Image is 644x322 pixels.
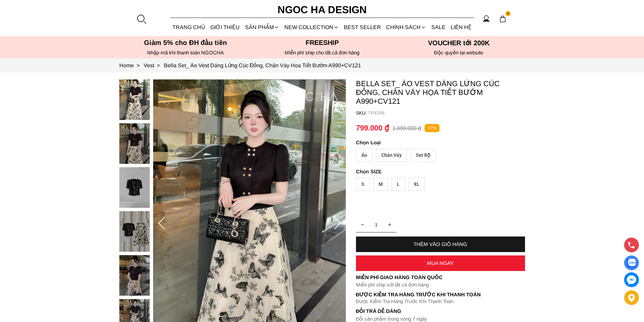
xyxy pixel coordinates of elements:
h6: SKU: [356,110,368,116]
span: > [134,63,142,68]
h6: Đổi trả dễ dàng [356,308,525,314]
a: Link to Vest [144,63,164,68]
img: Bella Set_ Áo Vest Dáng Lửng Cúc Đồng, Chân Váy Họa Tiết Bướm A990+CV121_mini_0 [119,79,150,120]
div: L [391,178,405,191]
font: Giảm 5% cho ĐH đầu tiên [144,39,227,46]
img: img-CART-ICON-ksit0nf1 [499,15,506,23]
font: Miễn phí ship với tất cả đơn hàng [356,282,429,288]
font: Nhập mã khi thanh toán NGOCHA [147,50,224,55]
a: TRANG CHỦ [170,18,208,36]
p: Bella Set_ Áo Vest Dáng Lửng Cúc Đồng, Chân Váy Họa Tiết Bướm A990+CV121 [356,79,525,106]
div: Chính sách [384,18,429,36]
div: MUA NGAY [356,260,525,266]
div: S [356,178,370,191]
img: Bella Set_ Áo Vest Dáng Lửng Cúc Đồng, Chân Váy Họa Tiết Bướm A990+CV121_mini_4 [119,255,150,296]
a: LIÊN HỆ [448,18,474,36]
a: BEST SELLER [341,18,384,36]
div: SẢN PHẨM [242,18,282,36]
a: Link to Home [119,63,144,68]
img: Bella Set_ Áo Vest Dáng Lửng Cúc Đồng, Chân Váy Họa Tiết Bướm A990+CV121_mini_1 [119,123,150,164]
div: Áo [356,149,373,162]
span: 2 [505,11,511,17]
p: Được Kiểm Tra Hàng Trước Khi Thanh Toán [356,298,525,304]
a: messenger [624,272,639,287]
img: Display image [627,259,636,267]
div: Chân Váy [376,149,407,162]
h6: Độc quyền tại website [392,50,525,56]
span: > [154,63,163,68]
font: Freeship [306,39,339,46]
div: THÊM VÀO GIỎ HÀNG [356,241,525,247]
p: Loại [356,140,506,145]
img: Bella Set_ Áo Vest Dáng Lửng Cúc Đồng, Chân Váy Họa Tiết Bướm A990+CV121_mini_2 [119,167,150,208]
a: NEW COLLECTION [282,18,341,36]
div: M [373,178,388,191]
p: TP4266 [368,110,525,116]
p: 799.000 ₫ [356,124,389,132]
a: Display image [624,255,639,270]
p: 27% [425,124,439,132]
font: Đổi sản phẩm trong vòng 7 ngày [356,316,428,322]
h5: VOUCHER tới 200K [392,39,525,47]
a: SALE [429,18,448,36]
p: Được Kiểm Tra Hàng Trước Khi Thanh Toán [356,292,525,298]
input: Quantity input [356,218,397,231]
a: Ngoc Ha Design [271,2,373,18]
p: 1.099.000 ₫ [392,125,421,131]
a: GIỚI THIỆU [208,18,242,36]
h6: MIễn phí ship cho tất cả đơn hàng [256,50,388,56]
div: XL [408,178,425,191]
img: Bella Set_ Áo Vest Dáng Lửng Cúc Đồng, Chân Váy Họa Tiết Bướm A990+CV121_mini_3 [119,211,150,252]
a: Link to Bella Set_ Áo Vest Dáng Lửng Cúc Đồng, Chân Váy Họa Tiết Bướm A990+CV121 [164,63,361,68]
font: Miễn phí giao hàng toàn quốc [356,274,443,280]
div: Set Bộ [410,149,436,162]
p: SIZE [356,169,525,174]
